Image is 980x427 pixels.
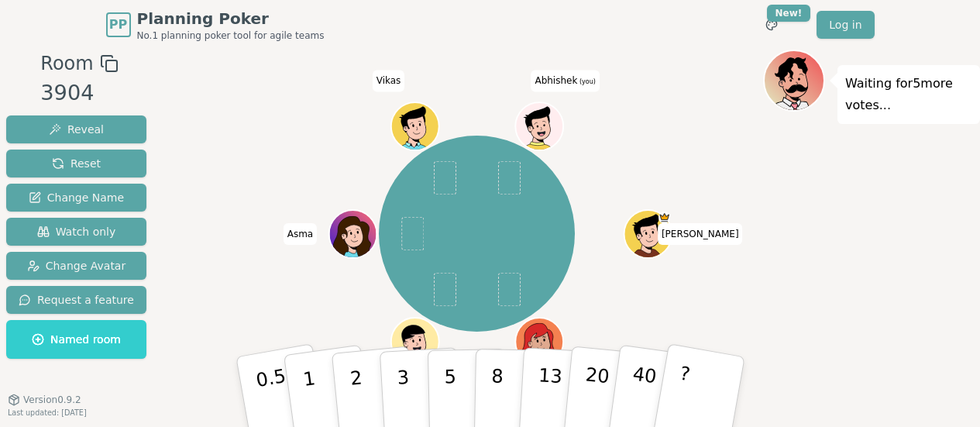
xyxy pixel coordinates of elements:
a: PPPlanning PokerNo.1 planning poker tool for agile teams [106,8,325,42]
button: Watch only [6,218,146,246]
button: New! [758,11,786,39]
span: Viney is the host [658,212,670,223]
span: Planning Poker [137,8,325,29]
span: Click to change your name [658,223,743,245]
button: Request a feature [6,286,146,314]
button: Version0.9.2 [8,394,81,406]
span: PP [109,15,127,34]
p: Waiting for 5 more votes... [845,73,972,116]
a: Log in [817,11,874,39]
button: Change Name [6,184,146,212]
span: No.1 planning poker tool for agile teams [137,29,325,42]
span: Click to change your name [531,70,599,91]
span: Reset [52,156,101,171]
span: Change Name [29,190,124,205]
span: Last updated: [DATE] [8,408,87,417]
span: Watch only [37,224,116,239]
span: Change Avatar [27,258,126,274]
button: Change Avatar [6,252,146,280]
span: Click to change your name [284,223,318,245]
span: Request a feature [19,292,134,308]
button: Click to change your avatar [517,104,562,149]
span: Room [40,50,93,77]
span: Named room [32,332,121,347]
div: 3904 [40,77,118,109]
button: Reveal [6,115,146,143]
span: Reveal [49,122,104,137]
span: (you) [577,78,596,85]
span: Click to change your name [373,70,405,91]
span: Version 0.9.2 [23,394,81,406]
button: Named room [6,320,146,359]
div: New! [767,5,811,22]
button: Reset [6,150,146,177]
